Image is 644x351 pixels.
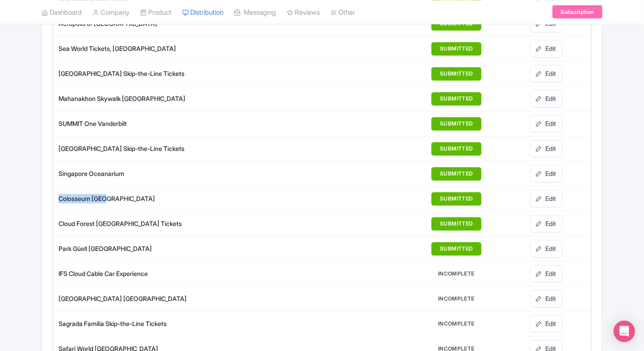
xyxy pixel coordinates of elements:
[431,217,481,231] button: SUBMITTED
[614,321,635,342] div: Open Intercom Messenger
[530,290,562,308] a: Edit
[430,267,483,281] button: INCOMPLETE
[530,240,562,258] a: Edit
[431,67,481,81] button: SUBMITTED
[530,90,562,108] a: Edit
[530,165,562,183] a: Edit
[431,92,481,106] button: SUBMITTED
[59,44,322,54] div: Sea World Tickets, [GEOGRAPHIC_DATA]
[431,242,481,256] button: SUBMITTED
[59,144,322,154] div: [GEOGRAPHIC_DATA] Skip-the-Line Tickets
[530,315,562,333] a: Edit
[59,94,322,104] div: Mahanakhon Skywalk [GEOGRAPHIC_DATA]
[430,292,483,306] button: INCOMPLETE
[59,119,322,129] div: SUMMIT One Vanderbilt
[430,318,483,331] button: INCOMPLETE
[431,117,481,131] button: SUBMITTED
[431,142,481,156] button: SUBMITTED
[431,167,481,181] button: SUBMITTED
[59,294,322,304] div: [GEOGRAPHIC_DATA] [GEOGRAPHIC_DATA]
[552,5,602,19] a: Subscription
[530,215,562,233] a: Edit
[59,169,322,179] div: Singapore Oceanarium
[59,319,322,329] div: Sagrada Família Skip-the-Line Tickets
[530,140,562,158] a: Edit
[431,42,481,56] button: SUBMITTED
[59,219,322,229] div: Cloud Forest [GEOGRAPHIC_DATA] Tickets
[530,65,562,83] a: Edit
[530,115,562,133] a: Edit
[530,265,562,283] a: Edit
[431,192,481,206] button: SUBMITTED
[530,40,562,58] a: Edit
[530,190,562,208] a: Edit
[59,244,322,254] div: Park Güell [GEOGRAPHIC_DATA]
[59,69,322,79] div: [GEOGRAPHIC_DATA] Skip-the-Line Tickets
[59,194,322,204] div: Colosseum [GEOGRAPHIC_DATA]
[59,269,322,279] div: IFS Cloud Cable Car Experience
